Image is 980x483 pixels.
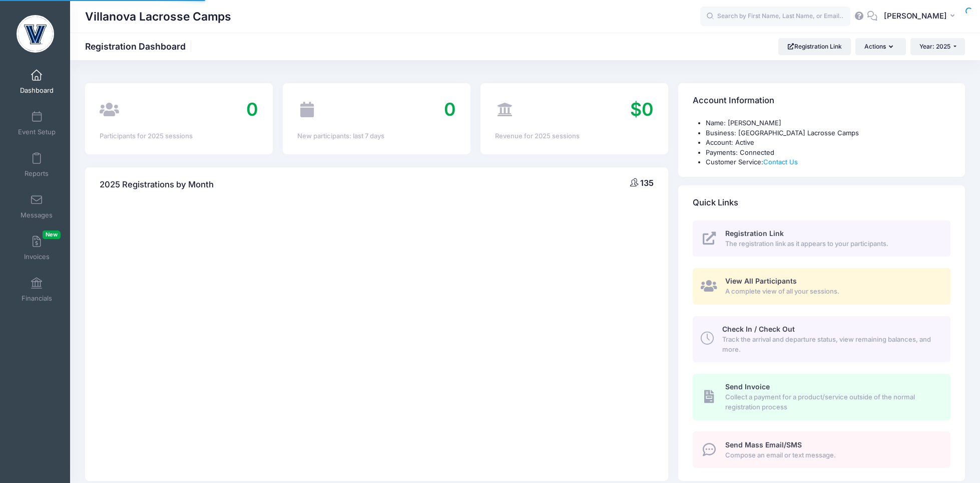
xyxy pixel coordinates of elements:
[706,128,950,138] li: Business: [GEOGRAPHIC_DATA] Lacrosse Camps
[693,374,950,420] a: Send Invoice Collect a payment for a product/service outside of the normal registration process
[13,106,61,141] a: Event Setup
[17,15,54,53] img: Villanova Lacrosse Camps
[722,325,795,333] span: Check In / Check Out
[706,148,950,158] li: Payments: Connected
[725,450,939,460] span: Compose an email or text message.
[630,98,654,120] span: $0
[919,43,950,50] span: Year: 2025
[725,287,939,297] span: A complete view of all your sessions.
[495,131,654,141] div: Revenue for 2025 sessions
[246,98,258,120] span: 0
[85,5,231,28] h1: Villanova Lacrosse Camps
[297,131,456,141] div: New participants: last 7 days
[706,138,950,148] li: Account: Active
[13,64,61,99] a: Dashboard
[725,239,939,249] span: The registration link as it appears to your participants.
[693,220,950,257] a: Registration Link The registration link as it appears to your participants.
[706,118,950,128] li: Name: [PERSON_NAME]
[693,87,774,115] h4: Account Information
[693,268,950,305] a: View All Participants A complete view of all your sessions.
[877,5,965,28] button: [PERSON_NAME]
[706,157,950,167] li: Customer Service:
[24,253,50,261] span: Invoices
[725,229,784,237] span: Registration Link
[20,86,54,95] span: Dashboard
[700,7,850,27] input: Search by First Name, Last Name, or Email...
[725,277,797,285] span: View All Participants
[43,230,61,239] span: New
[13,147,61,182] a: Reports
[778,38,851,55] a: Registration Link
[693,316,950,362] a: Check In / Check Out Track the arrival and departure status, view remaining balances, and more.
[22,294,52,303] span: Financials
[725,382,770,391] span: Send Invoice
[100,170,214,199] h4: 2025 Registrations by Month
[763,158,798,166] a: Contact Us
[18,128,56,136] span: Event Setup
[725,440,802,449] span: Send Mass Email/SMS
[13,230,61,266] a: InvoicesNew
[21,211,53,219] span: Messages
[13,189,61,224] a: Messages
[725,392,939,412] span: Collect a payment for a product/service outside of the normal registration process
[25,169,49,178] span: Reports
[855,38,905,55] button: Actions
[85,41,194,52] h1: Registration Dashboard
[13,272,61,307] a: Financials
[884,11,947,22] span: [PERSON_NAME]
[640,178,654,188] span: 135
[693,431,950,468] a: Send Mass Email/SMS Compose an email or text message.
[100,131,258,141] div: Participants for 2025 sessions
[910,38,965,55] button: Year: 2025
[722,335,939,354] span: Track the arrival and departure status, view remaining balances, and more.
[693,188,738,217] h4: Quick Links
[444,98,456,120] span: 0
